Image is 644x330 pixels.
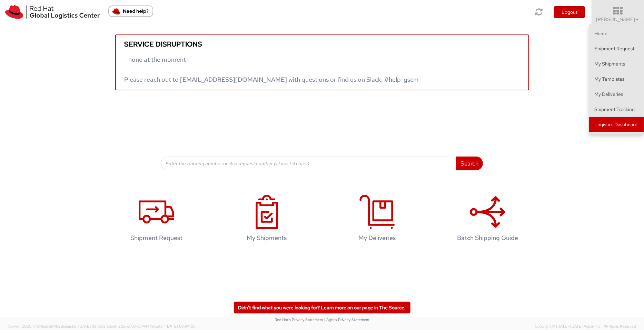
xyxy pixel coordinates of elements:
h4: Shipment Request [112,234,201,241]
a: | Agistix Privacy Statement [324,317,369,322]
h4: My Shipments [222,234,311,241]
input: Enter the tracking number or ship request number (at least 4 chars) [161,157,457,170]
a: Red Hat's Privacy Statement [275,317,323,322]
h5: Service disruptions [125,40,520,48]
span: Client: 2025.17.0-cb14447 [107,324,196,329]
a: Shipment Request [589,41,644,56]
a: My Deliveries [326,188,429,252]
span: Server: 2025.17.0-16a969492de [8,324,106,329]
span: master, [DATE] 08:44:05 [152,324,196,329]
a: Batch Shipping Guide [436,188,539,252]
span: [PERSON_NAME] [596,16,640,22]
span: - none at the moment Please reach out to [EMAIL_ADDRESS][DOMAIN_NAME] with questions or find us o... [125,56,419,83]
a: Home [589,26,644,41]
a: My Shipments [215,188,319,252]
a: Shipment Tracking [589,102,644,117]
h4: My Deliveries [333,234,422,241]
span: ▼ [635,17,640,22]
img: rh-logistics-00dfa346123c4ec078e1.svg [5,5,100,19]
button: Logout [554,6,585,18]
a: Logistics Dashboard [589,117,644,132]
button: Need help? [108,6,153,17]
a: My Deliveries [589,87,644,102]
a: My Templates [589,71,644,87]
a: Service disruptions - none at the moment Please reach out to [EMAIL_ADDRESS][DOMAIN_NAME] with qu... [115,34,529,90]
span: master, [DATE] 09:51:12 [65,324,106,329]
a: My Shipments [589,56,644,71]
h4: Batch Shipping Guide [443,234,532,241]
a: Didn't find what you were looking for? Learn more on our page in The Source. [234,302,410,313]
button: Search [456,157,483,170]
span: Copyright © [DATE]-[DATE] Agistix Inc., All Rights Reserved [535,324,636,329]
a: Shipment Request [105,188,208,252]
